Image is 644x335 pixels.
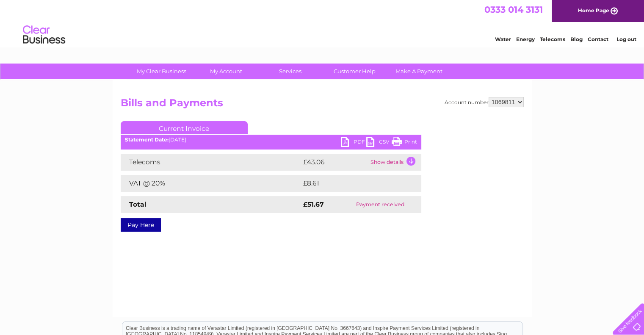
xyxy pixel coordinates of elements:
[121,137,421,143] div: [DATE]
[129,200,146,208] strong: Total
[484,4,543,15] a: 0333 014 3131
[127,64,196,79] a: My Clear Business
[121,121,248,134] a: Current Invoice
[516,36,535,42] a: Energy
[570,36,583,42] a: Blog
[191,64,261,79] a: My Account
[22,22,66,48] img: logo.png
[301,175,401,192] td: £8.61
[366,137,392,149] a: CSV
[121,218,161,232] a: Pay Here
[122,5,522,41] div: Clear Business is a trading name of Verastar Limited (registered in [GEOGRAPHIC_DATA] No. 3667643...
[588,36,608,42] a: Contact
[540,36,565,42] a: Telecoms
[340,196,421,213] td: Payment received
[384,64,454,79] a: Make A Payment
[301,154,368,171] td: £43.06
[616,36,636,42] a: Log out
[121,175,301,192] td: VAT @ 20%
[125,136,169,143] b: Statement Date:
[392,137,417,149] a: Print
[341,137,366,149] a: PDF
[303,200,324,208] strong: £51.67
[255,64,325,79] a: Services
[495,36,511,42] a: Water
[320,64,390,79] a: Customer Help
[445,97,524,107] div: Account number
[121,154,301,171] td: Telecoms
[121,97,524,113] h2: Bills and Payments
[368,154,421,171] td: Show details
